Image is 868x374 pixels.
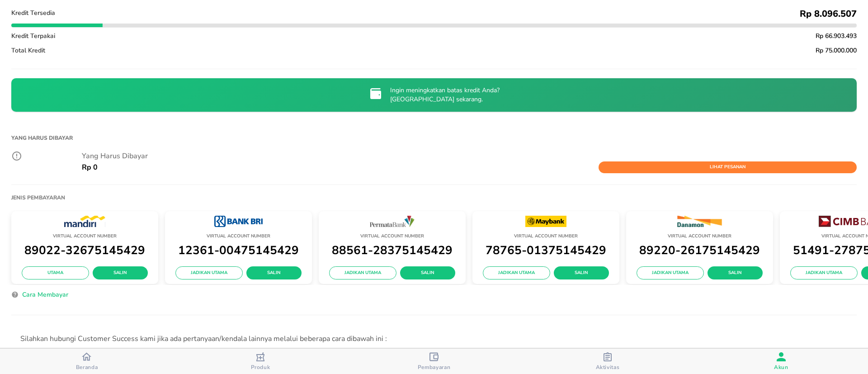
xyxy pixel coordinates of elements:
p: Virtual Account Number [323,232,461,241]
p: 12361-00475145429 [170,241,307,260]
img: credit-limit-upgrade-request-icon [368,86,383,101]
span: Jadikan Utama [490,269,543,277]
span: Jadikan Utama [336,269,389,277]
span: Salin [254,269,294,277]
img: MAYBANK [525,216,566,227]
span: Utama [29,269,82,277]
p: Rp 0 [82,162,98,173]
button: Utama [22,266,89,280]
span: Jadikan Utama [183,269,236,277]
span: Aktivitas [596,364,620,371]
button: Jadikan Utama [637,266,704,280]
div: Silahkan hubungi Customer Success kami jika ada pertanyaan/kendala lainnya melalui beberapa cara ... [20,333,848,344]
button: Akun [694,349,868,374]
button: Produk [174,349,347,374]
span: Produk [251,364,270,371]
span: Total Kredit [11,46,45,55]
span: Salin [715,269,755,277]
p: Virtual Account Number [170,232,307,241]
button: Aktivitas [521,349,694,374]
h1: Yang Harus Dibayar [11,130,857,146]
p: Yang Harus Dibayar [82,151,857,161]
p: 78765-01375145429 [477,241,615,260]
button: Jadikan Utama [790,266,858,280]
span: Lihat Pesanan [603,163,852,171]
span: Akun [774,364,788,371]
button: Lihat Pesanan [599,161,857,173]
button: Salin [400,266,455,280]
span: Beranda [76,364,98,371]
button: Salin [554,266,609,280]
img: DANAMON [677,216,723,227]
p: Virtual Account Number [477,232,615,241]
button: Salin [93,266,148,280]
button: Salin [246,266,302,280]
span: Cara Membayar [22,289,68,301]
p: Ingin meningkatkan batas kredit Anda? [GEOGRAPHIC_DATA] sekarang. [390,86,500,104]
button: Pembayaran [347,349,521,374]
button: Jadikan Utama [329,266,396,280]
span: Salin [407,269,448,277]
img: MANDIRI [64,216,105,227]
span: Pembayaran [418,364,451,371]
span: Rp 66.903.493 [816,32,857,40]
p: Virtual Account Number [16,232,154,241]
p: 89022-32675145429 [16,241,154,260]
button: Cara Membayar [19,289,72,303]
p: 88561-28375145429 [323,241,461,260]
h1: Jenis Pembayaran [11,194,65,201]
img: PERMATA [370,216,415,227]
span: Jadikan Utama [644,269,697,277]
span: Kredit Terpakai [11,32,55,40]
span: Kredit Tersedia [11,9,55,17]
span: Rp 75.000.000 [816,46,857,55]
button: Jadikan Utama [483,266,550,280]
span: Salin [561,269,602,277]
span: Salin [100,269,141,277]
img: BRI [214,216,262,227]
p: 89220-26175145429 [631,241,769,260]
span: Jadikan Utama [797,269,850,277]
p: Virtual Account Number [631,232,769,241]
span: Rp 8.096.507 [800,8,857,20]
button: Salin [708,266,763,280]
button: Jadikan Utama [175,266,243,280]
